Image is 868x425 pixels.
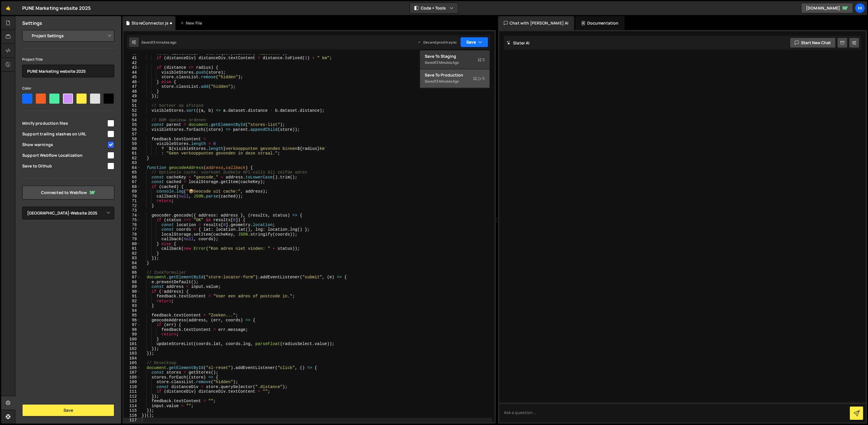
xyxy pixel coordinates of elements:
[22,131,106,137] span: Support trailing slashes on URL
[124,375,141,380] div: 108
[124,242,141,247] div: 80
[1,1,15,15] a: 🤙
[124,342,141,346] div: 101
[124,204,141,208] div: 72
[124,418,141,423] div: 117
[124,80,141,85] div: 46
[124,399,141,404] div: 113
[124,208,141,213] div: 73
[124,394,141,399] div: 112
[124,265,141,270] div: 85
[124,270,141,275] div: 86
[22,163,106,169] span: Save to Github
[124,256,141,261] div: 83
[124,132,141,137] div: 57
[124,189,141,194] div: 69
[124,337,141,342] div: 100
[124,184,141,189] div: 68
[124,141,141,146] div: 59
[124,366,141,370] div: 106
[460,37,488,47] button: Save
[124,180,141,184] div: 67
[425,59,485,66] div: Saved
[124,218,141,223] div: 75
[124,389,141,394] div: 111
[420,51,489,69] button: Save to StagingS Saved13 minutes ago
[22,186,114,200] a: Connected to Webflow
[420,69,489,88] button: Save to ProductionS Saved13 minutes ago
[124,346,141,351] div: 102
[22,65,114,77] input: Project name
[124,303,141,308] div: 93
[124,413,141,418] div: 116
[124,408,141,413] div: 115
[124,327,141,332] div: 98
[124,294,141,299] div: 91
[22,85,31,91] label: Color
[124,56,141,61] div: 41
[425,78,485,85] div: Saved
[801,3,853,13] a: [DOMAIN_NAME]
[22,404,114,416] button: Save
[473,76,485,81] span: S
[124,137,141,142] div: 58
[425,53,485,59] div: Save to Staging
[124,70,141,75] div: 44
[435,60,459,65] div: 13 minutes ago
[410,3,458,13] button: Code + Tools
[152,40,176,45] div: 13 minutes ago
[124,151,141,156] div: 61
[124,199,141,204] div: 71
[124,351,141,356] div: 103
[498,16,574,30] div: Chat with [PERSON_NAME] AI
[124,122,141,127] div: 55
[124,223,141,228] div: 76
[124,156,141,161] div: 62
[124,89,141,94] div: 48
[124,84,141,89] div: 47
[124,361,141,366] div: 105
[124,94,141,99] div: 49
[22,57,43,62] label: Project Title
[790,38,836,48] button: Start new chat
[124,75,141,80] div: 45
[124,113,141,118] div: 53
[124,99,141,104] div: 50
[124,313,141,318] div: 95
[124,380,141,385] div: 109
[124,332,141,337] div: 99
[124,385,141,389] div: 110
[124,404,141,409] div: 114
[124,175,141,180] div: 66
[22,5,91,12] div: PUNE Marketing website 2025
[124,323,141,327] div: 97
[124,356,141,361] div: 104
[124,194,141,199] div: 70
[124,275,141,280] div: 87
[124,108,141,113] div: 52
[124,170,141,175] div: 65
[124,146,141,151] div: 60
[132,20,169,26] div: StoreConnector.js
[124,227,141,232] div: 77
[124,299,141,304] div: 92
[124,232,141,237] div: 78
[124,118,141,123] div: 54
[22,142,106,148] span: Show warnings
[124,284,141,289] div: 89
[22,152,106,158] span: Support Webflow Localization
[124,370,141,375] div: 107
[124,289,141,294] div: 90
[855,3,865,13] a: Hi
[124,213,141,218] div: 74
[124,61,141,66] div: 42
[418,40,457,45] div: Dev and prod in sync
[435,79,459,84] div: 13 minutes ago
[124,237,141,242] div: 79
[575,16,624,30] div: Documentation
[425,72,485,78] div: Save to Production
[124,161,141,165] div: 63
[124,251,141,256] div: 82
[124,318,141,323] div: 96
[124,246,141,251] div: 81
